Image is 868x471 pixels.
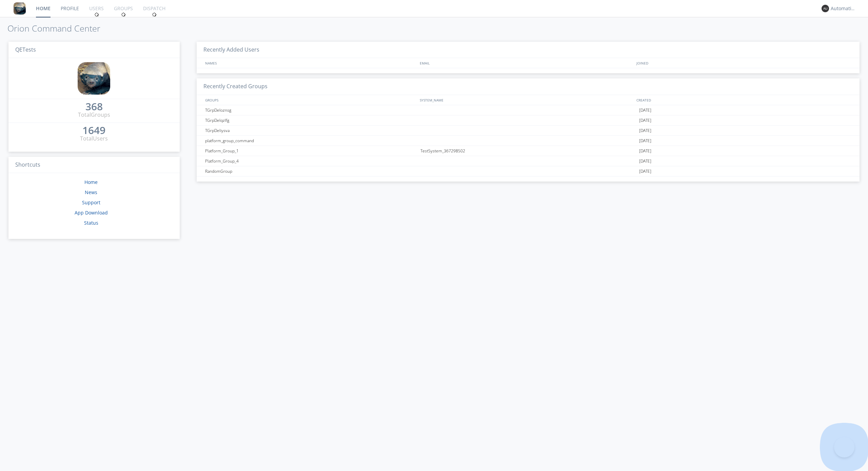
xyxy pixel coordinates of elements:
img: spin.svg [152,12,157,17]
div: EMAIL [418,58,635,68]
img: 373638.png [822,5,829,12]
a: Platform_Group_4[DATE] [197,156,860,166]
span: [DATE] [639,126,651,136]
div: TestSystem_367298502 [419,146,637,156]
span: [DATE] [639,136,651,146]
div: Total Users [80,135,108,143]
a: TGrpDeliysva[DATE] [197,126,860,136]
a: Home [84,179,98,185]
h3: Shortcuts [8,157,180,173]
div: GROUPS [203,95,416,105]
a: App Download [75,209,108,216]
div: 368 [85,103,103,110]
span: [DATE] [639,166,651,176]
div: CREATED [635,95,853,105]
img: spin.svg [94,12,99,17]
a: Status [84,220,98,226]
a: RandomGroup[DATE] [197,166,860,176]
span: [DATE] [639,156,651,166]
a: TGrpDelqzlfg[DATE] [197,115,860,126]
span: [DATE] [639,146,651,156]
a: 368 [85,103,103,111]
h3: Recently Created Groups [197,78,860,95]
div: platform_group_command [203,136,419,146]
div: TGrpDelqzlfg [203,115,419,125]
div: SYSTEM_NAME [418,95,635,105]
a: Platform_Group_1TestSystem_367298502[DATE] [197,146,860,156]
a: 1649 [82,127,105,135]
h3: Recently Added Users [197,42,860,58]
span: QETests [15,46,36,53]
img: spin.svg [121,12,126,17]
div: TGrpDeloznsg [203,105,419,115]
div: Platform_Group_4 [203,156,419,166]
div: TGrpDeliysva [203,126,419,135]
img: 8ff700cf5bab4eb8a436322861af2272 [14,2,26,15]
div: Platform_Group_1 [203,146,419,156]
a: Support [82,199,100,206]
div: NAMES [203,58,416,68]
a: News [85,189,97,195]
div: Total Groups [78,111,110,119]
iframe: Toggle Customer Support [834,437,854,457]
img: 8ff700cf5bab4eb8a436322861af2272 [78,62,110,95]
div: JOINED [635,58,853,68]
span: [DATE] [639,105,651,115]
div: RandomGroup [203,166,419,176]
div: 1649 [82,127,105,134]
span: [DATE] [639,115,651,126]
a: TGrpDeloznsg[DATE] [197,105,860,115]
a: platform_group_command[DATE] [197,136,860,146]
div: Automation+0004 [831,5,856,12]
